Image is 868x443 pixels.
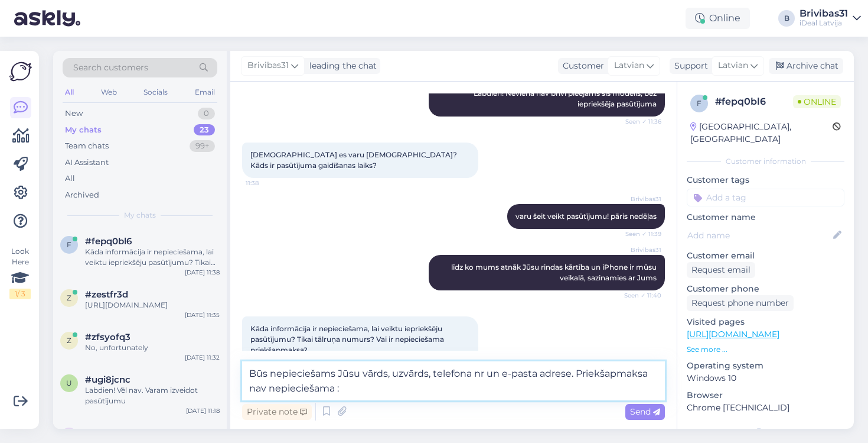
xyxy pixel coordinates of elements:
[617,117,661,126] span: Seen ✓ 11:36
[141,85,170,100] div: Socials
[242,404,312,420] div: Private note
[687,262,755,278] div: Request email
[617,245,661,254] span: Brivibas31
[186,406,220,415] div: [DATE] 11:18
[617,291,661,300] span: Seen ✓ 11:40
[65,173,75,185] div: All
[85,385,220,406] div: Labdien! Vēl nav. Varam izveidot pasūtījumu
[687,283,844,295] p: Customer phone
[687,229,831,242] input: Add name
[67,240,71,249] span: f
[192,85,217,100] div: Email
[198,108,215,119] div: 0
[793,95,841,108] span: Online
[687,360,844,372] p: Operating system
[800,9,848,18] div: Brivibas31
[630,406,660,417] span: Send
[73,62,148,74] span: Search customers
[65,124,102,136] div: My chats
[670,60,708,72] div: Support
[617,229,661,238] span: Seen ✓ 11:39
[185,268,220,277] div: [DATE] 11:38
[687,250,844,262] p: Customer email
[687,211,844,224] p: Customer name
[687,372,844,384] p: Windows 10
[690,121,833,145] div: [GEOGRAPHIC_DATA], [GEOGRAPHIC_DATA]
[778,10,795,27] div: B
[99,85,119,100] div: Web
[65,140,109,152] div: Team chats
[85,428,208,438] span: lilitaberzina1010@gmail.com
[65,157,109,169] div: AI Assistant
[687,329,779,339] a: [URL][DOMAIN_NAME]
[67,336,71,345] span: z
[85,289,128,300] span: #zestfr3d
[65,189,99,201] div: Archived
[250,150,459,170] span: [DEMOGRAPHIC_DATA] es varu [DEMOGRAPHIC_DATA]? Kāds ir pasūtījuma gaidīšanas laiks?
[800,18,848,28] div: iDeal Latvija
[9,246,31,299] div: Look Here
[124,210,156,221] span: My chats
[687,426,844,436] div: Extra
[85,374,130,385] span: #ugi8jcnc
[85,236,132,247] span: #fepq0bl6
[185,353,220,362] div: [DATE] 11:32
[687,402,844,414] p: Chrome [TECHNICAL_ID]
[305,60,377,72] div: leading the chat
[687,156,844,167] div: Customer information
[687,344,844,355] p: See more ...
[85,342,220,353] div: No, unfortunately
[66,379,72,387] span: u
[250,324,446,354] span: Kāda informācija ir nepieciešama, lai veiktu iepriekšēju pasūtījumu? Tikai tālruņa numurs? Vai ir...
[769,58,843,74] div: Archive chat
[687,295,794,311] div: Request phone number
[697,99,701,108] span: f
[687,316,844,328] p: Visited pages
[246,179,290,187] span: 11:38
[247,59,289,72] span: Brivibas31
[85,332,130,342] span: #zfsyofq3
[718,59,748,72] span: Latvian
[614,59,644,72] span: Latvian
[687,189,844,206] input: Add a tag
[63,85,76,100] div: All
[65,108,83,119] div: New
[9,60,32,83] img: Askly Logo
[617,195,661,203] span: Brivibas31
[451,263,658,282] span: līdz ko mums atnāk Jūsu rindas kārtība un iPhone ir mūsu veikalā, sazinamies ar Jums
[242,361,665,400] textarea: Būs nepieciešams Jūsu vārds, uzvārds, telefona nr un e-pasta adrese. Priekšapmaksa nav nepiecieša...
[687,174,844,186] p: Customer tags
[194,124,215,136] div: 23
[687,389,844,402] p: Browser
[85,300,220,311] div: [URL][DOMAIN_NAME]
[715,95,793,109] div: # fepq0bl6
[686,8,750,29] div: Online
[558,60,604,72] div: Customer
[800,9,861,28] a: Brivibas31iDeal Latvija
[85,247,220,268] div: Kāda informācija ir nepieciešama, lai veiktu iepriekšēju pasūtījumu? Tikai tālruņa numurs? Vai ir...
[185,311,220,319] div: [DATE] 11:35
[190,140,215,152] div: 99+
[515,212,657,221] span: varu šeit veikt pasūtījumu! pāris nedēļas
[9,289,31,299] div: 1 / 3
[67,293,71,302] span: z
